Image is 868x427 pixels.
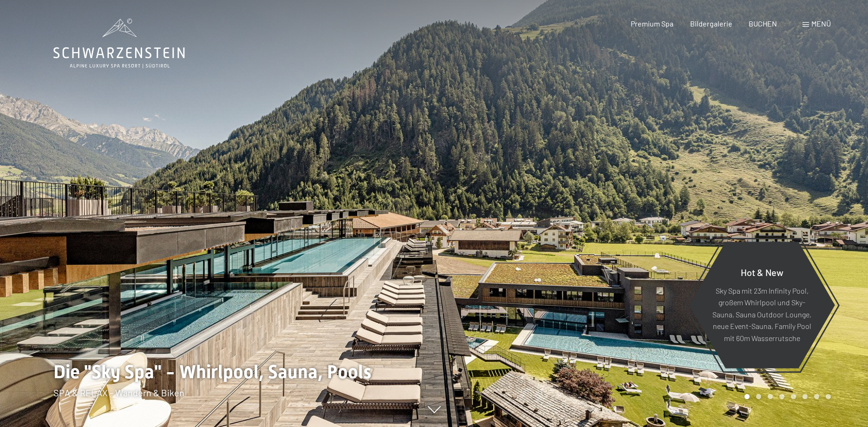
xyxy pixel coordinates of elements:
div: Carousel Pagination [741,394,831,399]
div: Carousel Page 3 [768,394,773,399]
div: Carousel Page 2 [756,394,761,399]
div: Carousel Page 7 [814,394,819,399]
a: Bildergalerie [690,19,732,28]
p: Sky Spa mit 23m Infinity Pool, großem Whirlpool und Sky-Sauna, Sauna Outdoor Lounge, neue Event-S... [711,284,812,344]
div: Carousel Page 8 [826,394,831,399]
div: Carousel Page 6 [803,394,808,399]
a: BUCHEN [749,19,777,28]
span: Hot & New [741,266,783,277]
div: Carousel Page 4 [779,394,784,399]
div: Carousel Page 5 [791,394,796,399]
div: Carousel Page 1 (Current Slide) [744,394,750,399]
span: Menü [811,19,831,28]
a: Hot & New Sky Spa mit 23m Infinity Pool, großem Whirlpool und Sky-Sauna, Sauna Outdoor Lounge, ne... [688,241,835,369]
a: Premium Spa [631,19,673,28]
